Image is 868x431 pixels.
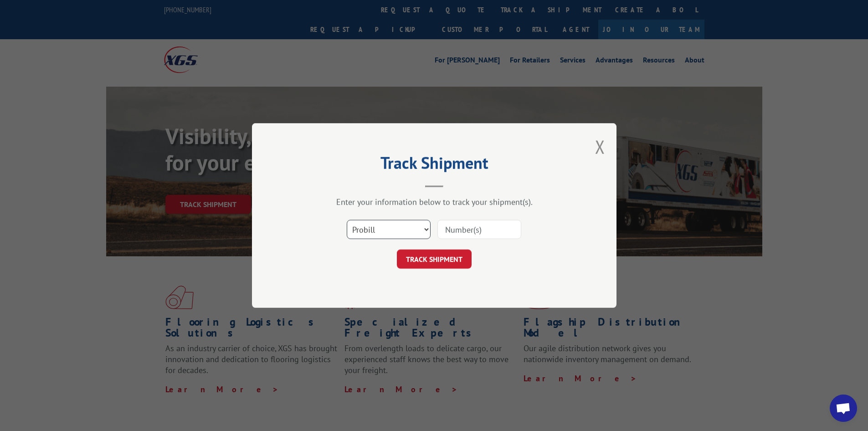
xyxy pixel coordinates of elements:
[595,135,605,159] button: Close modal
[397,249,472,269] button: TRACK SHIPMENT
[830,395,857,422] div: Open chat
[437,220,521,239] input: Number(s)
[298,156,571,174] h2: Track Shipment
[298,197,571,207] div: Enter your information below to track your shipment(s).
